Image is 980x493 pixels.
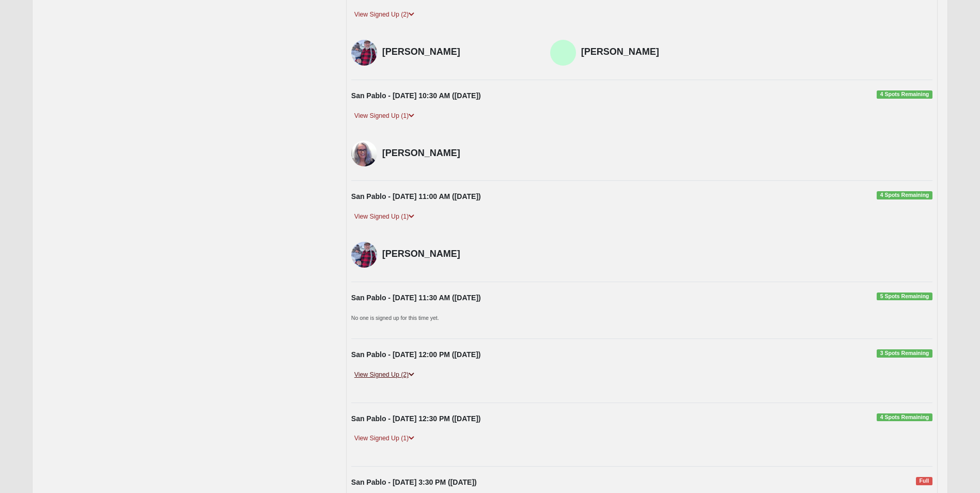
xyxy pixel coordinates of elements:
[351,315,439,321] small: No one is signed up for this time yet.
[916,477,932,485] span: Full
[877,191,932,199] span: 4 Spots Remaining
[877,292,932,301] span: 5 Spots Remaining
[877,413,932,422] span: 4 Spots Remaining
[877,349,932,358] span: 3 Spots Remaining
[550,40,576,66] img: Sharon White
[351,9,417,20] a: View Signed Up (2)
[351,414,481,423] strong: San Pablo - [DATE] 12:30 PM ([DATE])
[351,478,477,486] strong: San Pablo - [DATE] 3:30 PM ([DATE])
[351,211,417,222] a: View Signed Up (1)
[382,47,535,58] h4: [PERSON_NAME]
[351,91,481,100] strong: San Pablo - [DATE] 10:30 AM ([DATE])
[382,249,535,260] h4: [PERSON_NAME]
[351,192,481,201] strong: San Pablo - [DATE] 11:00 AM ([DATE])
[581,47,734,58] h4: [PERSON_NAME]
[351,294,481,302] strong: San Pablo - [DATE] 11:30 AM ([DATE])
[351,242,377,268] img: Paul Zoyes
[877,90,932,99] span: 4 Spots Remaining
[351,141,377,166] img: Roxanne Buckland
[351,433,417,444] a: View Signed Up (1)
[351,111,417,121] a: View Signed Up (1)
[351,40,377,66] img: Paul Zoyes
[351,369,417,380] a: View Signed Up (2)
[382,148,535,159] h4: [PERSON_NAME]
[351,350,481,359] strong: San Pablo - [DATE] 12:00 PM ([DATE])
